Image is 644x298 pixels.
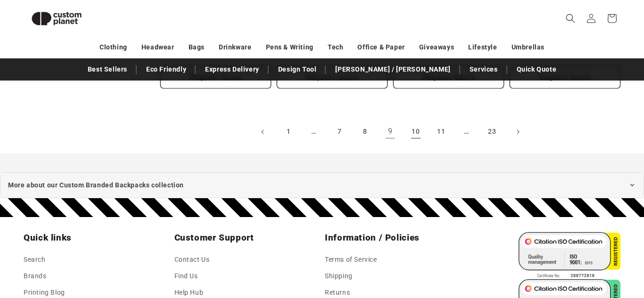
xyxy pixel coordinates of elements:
img: Custom Planet [24,4,90,33]
a: Page 8 [355,121,375,142]
a: Tech [328,39,343,56]
h2: Information / Policies [325,232,470,243]
a: Lifestyle [468,39,497,56]
a: Design Tool [273,61,322,78]
a: Brands [24,268,47,284]
a: Pens & Writing [266,39,314,56]
a: Page 7 [329,121,350,142]
a: [PERSON_NAME] / [PERSON_NAME] [330,61,455,78]
span: More about our Custom Branded Backpacks collection [8,179,184,191]
a: Page 10 [405,121,426,142]
a: Headwear [141,39,174,56]
a: Search [24,254,46,268]
a: Next page [507,121,528,142]
a: Page 9 [380,121,401,142]
a: Page 23 [482,121,503,142]
iframe: Chat Widget [487,196,644,298]
a: Quick Quote [512,61,561,78]
a: Clothing [99,39,127,56]
a: Page 1 [278,121,299,142]
a: Office & Paper [357,39,405,56]
a: Bags [189,39,205,56]
a: Shipping [325,268,353,284]
h2: Quick links [24,232,169,243]
span: … [456,121,477,142]
a: Express Delivery [200,61,264,78]
a: Previous page [253,121,273,142]
a: Terms of Service [325,254,377,268]
nav: Pagination [160,121,620,142]
a: Drinkware [219,39,251,56]
h2: Customer Support [174,232,320,243]
a: Page 11 [431,121,452,142]
a: Find Us [174,268,198,284]
a: Services [465,61,503,78]
span: … [304,121,324,142]
summary: Search [560,8,581,29]
a: Eco Friendly [141,61,191,78]
a: Giveaways [419,39,454,56]
a: Umbrellas [512,39,545,56]
a: Contact Us [174,254,210,268]
a: Best Sellers [83,61,132,78]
